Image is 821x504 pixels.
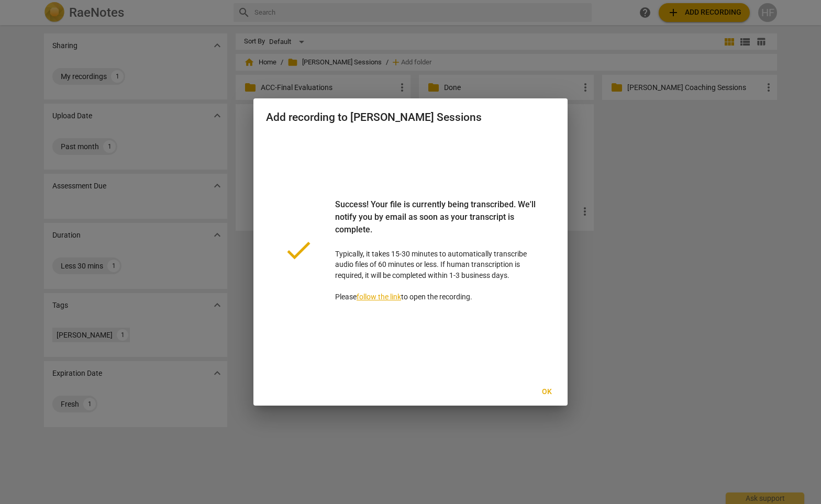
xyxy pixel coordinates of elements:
[283,234,314,266] span: done
[530,383,563,401] button: Ok
[357,293,401,301] a: follow the link
[335,198,538,249] div: Success! Your file is currently being transcribed. We'll notify you by email as soon as your tran...
[538,387,555,397] span: Ok
[335,198,538,303] p: Typically, it takes 15-30 minutes to automatically transcribe audio files of 60 minutes or less. ...
[266,111,555,124] h2: Add recording to [PERSON_NAME] Sessions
